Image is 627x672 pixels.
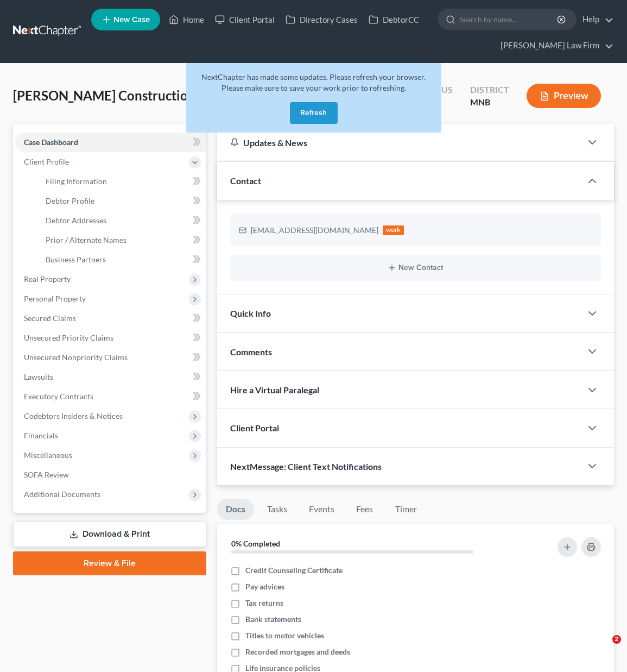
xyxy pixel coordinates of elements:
a: Directory Cases [280,10,363,29]
a: Case Dashboard [15,133,206,152]
a: Review & File [13,551,206,575]
span: NextChapter has made some updates. Please refresh your browser. Please make sure to save your wor... [201,72,426,92]
span: Hire a Virtual Paralegal [230,385,319,395]
a: Lawsuits [15,367,206,387]
a: Unsecured Nonpriority Claims [15,348,206,367]
span: Quick Info [230,308,271,318]
a: Download & Print [13,522,206,547]
a: Unsecured Priority Claims [15,328,206,348]
span: Additional Documents [24,489,100,499]
div: work [383,225,404,235]
span: Titles to motor vehicles [245,630,324,641]
strong: 0% Completed [231,539,280,548]
span: Prior / Alternate Names [46,235,126,244]
span: Codebtors Insiders & Notices [24,411,123,420]
span: Comments [230,347,272,357]
a: Docs [217,499,254,520]
button: Refresh [290,102,338,124]
span: 2 [612,635,621,644]
a: Events [300,499,343,520]
a: Executory Contracts [15,387,206,406]
a: Secured Claims [15,309,206,328]
a: Timer [387,499,426,520]
a: Client Portal [210,10,280,29]
span: Client Profile [24,157,69,166]
span: Recorded mortgages and deeds [245,646,350,657]
span: Lawsuits [24,372,53,381]
span: Executory Contracts [24,392,93,401]
button: Preview [527,84,601,108]
span: Financials [24,431,58,440]
a: DebtorCC [363,10,425,29]
iframe: Intercom live chat [590,635,616,661]
span: Bank statements [245,614,301,625]
span: Miscellaneous [24,450,72,460]
span: Case Dashboard [24,137,78,147]
a: Debtor Profile [37,191,206,211]
div: Updates & News [230,137,568,148]
span: Debtor Profile [46,196,94,205]
span: Tax returns [245,598,283,608]
span: Pay advices [245,581,284,592]
div: District [470,84,509,96]
span: [PERSON_NAME] Construction, Inc [13,87,219,103]
span: Real Property [24,274,71,284]
a: Home [163,10,210,29]
span: Filing Information [46,177,107,186]
span: NextMessage: Client Text Notifications [230,461,382,472]
a: Business Partners [37,250,206,269]
span: Debtor Addresses [46,216,106,225]
span: Personal Property [24,294,86,303]
span: SOFA Review [24,470,69,479]
a: Fees [347,499,382,520]
input: Search by name... [459,9,559,29]
span: New Case [113,16,150,24]
span: Secured Claims [24,313,76,323]
span: Contact [230,175,261,186]
div: MNB [470,96,509,109]
div: [EMAIL_ADDRESS][DOMAIN_NAME] [251,225,378,236]
button: New Contact [239,263,592,272]
span: Client Portal [230,423,279,433]
span: Business Partners [46,255,106,264]
span: Unsecured Priority Claims [24,333,113,342]
a: Prior / Alternate Names [37,230,206,250]
a: Debtor Addresses [37,211,206,230]
a: [PERSON_NAME] Law Firm [495,36,613,55]
a: Tasks [258,499,296,520]
span: Unsecured Nonpriority Claims [24,353,128,362]
a: Filing Information [37,172,206,191]
span: Credit Counseling Certificate [245,565,343,576]
a: SOFA Review [15,465,206,485]
a: Help [577,10,613,29]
